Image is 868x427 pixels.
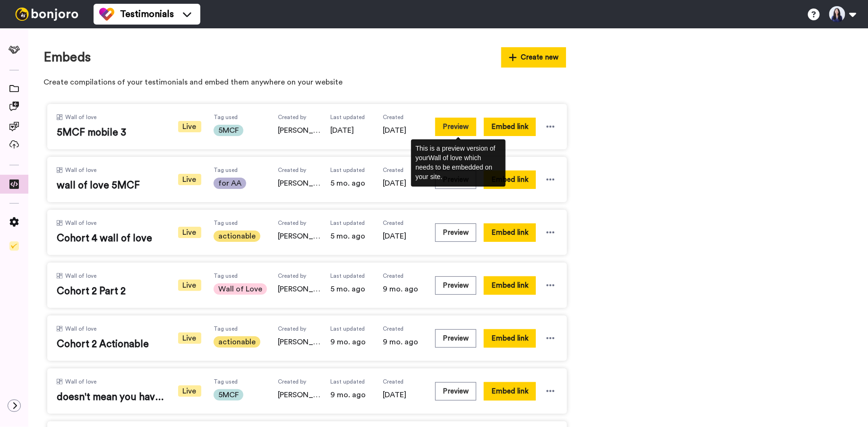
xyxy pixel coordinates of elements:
span: [PERSON_NAME] [278,125,320,136]
span: Live [178,280,201,291]
span: Created [383,219,425,227]
span: Tag used [214,325,244,333]
span: 5 mo. ago [330,178,373,189]
span: Created [383,272,425,280]
div: This is a preview version of your Wall of love which needs to be embedded on your site. [411,139,506,187]
span: actionable [214,336,260,348]
span: Wall of Love [214,283,267,295]
span: Live [178,121,201,132]
span: Last updated [330,166,373,174]
span: [PERSON_NAME] [278,283,320,295]
span: Live [178,333,201,344]
span: 9 mo. ago [383,283,425,295]
span: Created by [278,272,320,280]
button: Embed link [484,171,536,189]
img: tm-color.svg [99,7,114,22]
span: doesn't mean you have to ramble [57,390,165,404]
span: Created by [278,325,320,333]
span: Created [383,166,425,174]
img: Checklist.svg [9,241,19,251]
span: [PERSON_NAME] [278,336,320,348]
button: Embed link [484,223,536,242]
span: Live [178,227,201,238]
span: Tag used [214,272,244,280]
span: Created by [278,219,320,227]
button: Embed link [484,382,536,401]
p: Create compilations of your testimonials and embed them anywhere on your website [43,77,566,88]
span: [DATE] [383,178,425,189]
span: Created [383,325,425,333]
span: actionable [214,231,260,242]
span: 9 mo. ago [330,389,373,401]
span: [DATE] [383,231,425,242]
span: Created [383,113,425,121]
span: [DATE] [383,389,425,401]
span: Tag used [214,378,244,385]
span: Created by [278,113,320,121]
span: [PERSON_NAME] [278,389,320,401]
span: [PERSON_NAME] [278,231,320,242]
span: Live [178,385,201,397]
span: Wall of love [65,325,96,333]
span: Tag used [214,113,244,121]
span: Testimonials [120,8,174,21]
span: Cohort 2 Actionable [57,337,165,351]
span: Tag used [214,166,244,174]
span: Live [178,174,201,185]
span: Wall of love [65,113,96,121]
button: Create new [501,47,567,68]
span: Created by [278,378,320,385]
span: 9 mo. ago [330,336,373,348]
span: [DATE] [383,125,425,136]
span: Cohort 2 Part 2 [57,284,165,299]
span: Last updated [330,378,373,385]
span: Cohort 4 wall of love [57,231,165,246]
button: Preview [435,382,476,401]
span: Created [383,378,425,385]
button: Embed link [484,329,536,348]
button: Preview [435,276,476,295]
span: [DATE] [330,125,373,136]
span: Last updated [330,113,373,121]
span: Created by [278,166,320,174]
span: [PERSON_NAME] [278,178,320,189]
span: 5 mo. ago [330,231,373,242]
span: for AA [214,178,246,189]
button: Preview [435,118,476,136]
span: 5MCF [214,125,243,136]
span: Wall of love [65,272,96,280]
span: Wall of love [65,166,96,174]
span: 5 mo. ago [330,283,373,295]
span: 9 mo. ago [383,336,425,348]
span: 5MCF mobile 3 [57,126,165,140]
button: Embed link [484,118,536,136]
span: Last updated [330,325,373,333]
img: bj-logo-header-white.svg [11,8,82,21]
button: Embed link [484,276,536,295]
span: wall of love 5MCF [57,179,165,193]
h1: Embeds [43,50,91,65]
span: Tag used [214,219,244,227]
span: Last updated [330,272,373,280]
span: Wall of love [65,219,96,227]
span: Last updated [330,219,373,227]
span: 5MCF [214,389,243,401]
button: Preview [435,223,476,242]
button: Preview [435,329,476,348]
span: Wall of love [65,378,96,385]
